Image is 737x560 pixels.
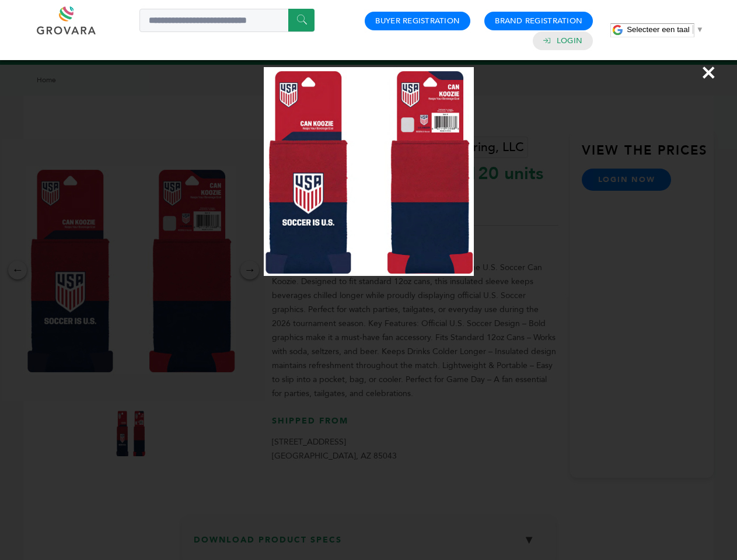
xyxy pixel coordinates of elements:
a: Brand Registration [495,16,582,26]
span: Selecteer een taal [627,25,689,34]
a: Login [557,36,582,46]
a: Buyer Registration [375,16,460,26]
span: ▼ [696,25,704,34]
span: ​ [693,25,693,34]
a: Selecteer een taal​ [627,25,704,34]
span: × [701,56,717,89]
input: Search a product or brand... [139,9,315,32]
img: Image Preview [264,67,474,276]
